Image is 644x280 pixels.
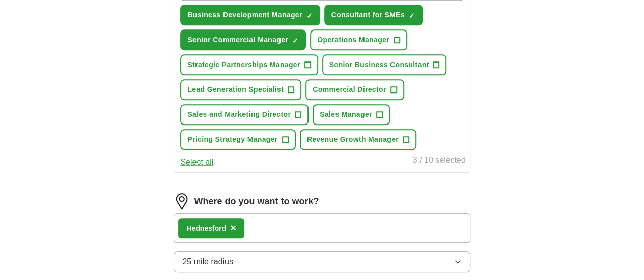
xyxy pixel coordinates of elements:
[187,134,277,145] span: Pricing Strategy Manager
[187,59,300,70] span: Strategic Partnerships Manager
[317,35,389,45] span: Operations Manager
[180,54,318,75] button: Strategic Partnerships Manager
[331,10,405,20] span: Consultant for SMEs
[320,109,372,120] span: Sales Manager
[306,12,313,20] span: ✓
[187,109,291,120] span: Sales and Marketing Director
[305,79,404,100] button: Commercial Director
[324,5,423,25] button: Consultant for SMEs✓
[230,222,236,233] span: ×
[292,37,298,45] span: ✓
[182,256,233,268] span: 25 mile radius
[180,156,213,168] button: Select all
[174,251,470,272] button: 25 mile radius
[300,129,416,150] button: Revenue Growth Manager
[194,195,319,208] label: Where do you want to work?
[187,84,284,95] span: Lead Generation Specialist
[409,12,415,20] span: ✓
[180,79,301,100] button: Lead Generation Specialist
[180,104,309,125] button: Sales and Marketing Director
[310,29,407,50] button: Operations Manager
[186,223,226,234] div: Hednesford
[174,193,190,209] img: location.png
[313,104,390,125] button: Sales Manager
[187,10,302,20] span: Business Development Manager
[180,29,306,50] button: Senior Commercial Manager✓
[187,35,288,45] span: Senior Commercial Manager
[322,54,447,75] button: Senior Business Consultant
[307,134,399,145] span: Revenue Growth Manager
[313,84,386,95] span: Commercial Director
[329,59,429,70] span: Senior Business Consultant
[180,129,295,150] button: Pricing Strategy Manager
[230,221,236,236] button: ×
[413,154,466,168] div: 3 / 10 selected
[180,5,320,25] button: Business Development Manager✓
